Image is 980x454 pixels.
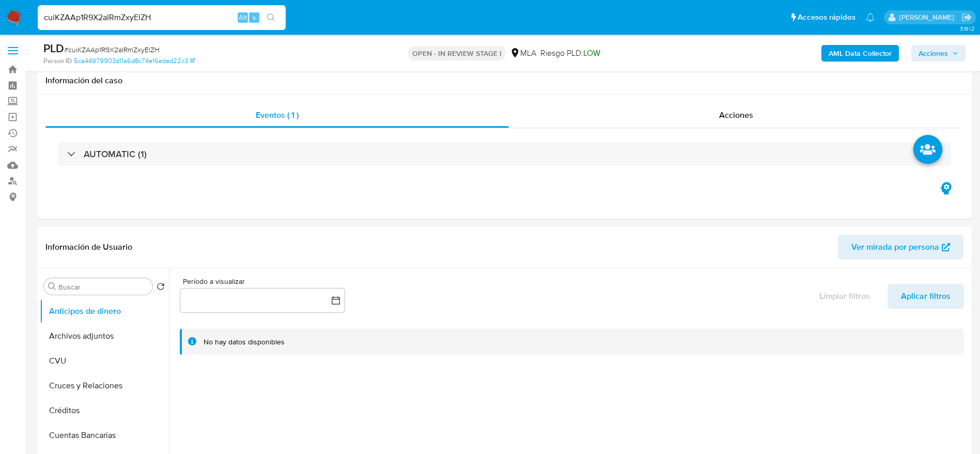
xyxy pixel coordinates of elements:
[851,235,939,260] span: Ver mirada por persona
[40,398,169,423] button: Créditos
[408,46,506,60] p: OPEN - IN REVIEW STAGE I
[829,45,892,62] b: AML Data Collector
[43,56,72,66] b: Person ID
[510,48,536,59] div: MLA
[40,299,169,324] button: Anticipos de dinero
[583,47,600,59] span: LOW
[540,48,600,59] span: Riesgo PLD:
[58,282,148,292] input: Buscar
[40,349,169,373] button: CVU
[798,12,855,23] span: Accesos rápidos
[256,109,299,121] span: Eventos ( 1 )
[40,423,169,448] button: Cuentas Bancarias
[45,242,132,252] h1: Información de Usuario
[74,56,195,66] a: 5ca44979903d11a6d8c74e16edad22c3
[84,148,147,160] h3: AUTOMATIC (1)
[157,282,165,294] button: Volver al orden por defecto
[48,282,56,291] button: Buscar
[911,45,966,62] button: Acciones
[38,11,286,24] input: Buscar usuario o caso...
[45,75,963,86] h1: Información del caso
[838,235,963,260] button: Ver mirada por persona
[919,45,948,62] span: Acciones
[719,109,753,121] span: Acciones
[899,12,958,22] p: elaine.mcfarlane@mercadolibre.com
[866,13,875,22] a: Notificaciones
[40,373,169,398] button: Cruces y Relaciones
[253,12,256,22] span: s
[43,40,64,56] b: PLD
[58,142,951,166] div: AUTOMATIC (1)
[239,12,247,22] span: Alt
[64,44,160,55] span: # cuiKZAAp1R9X2aIRmZxyElZH
[260,10,282,25] button: search-icon
[821,45,899,62] button: AML Data Collector
[961,12,972,23] a: Salir
[40,324,169,349] button: Archivos adjuntos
